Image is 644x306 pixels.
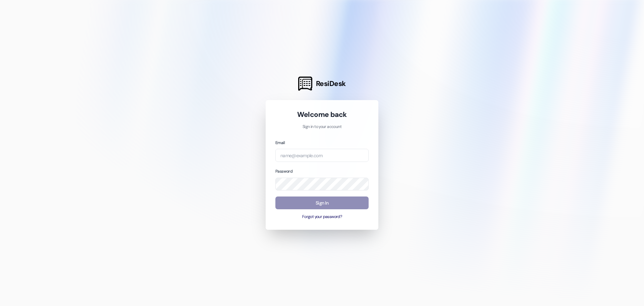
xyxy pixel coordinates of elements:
label: Email [275,140,285,145]
input: name@example.com [275,149,369,162]
label: Password [275,169,292,174]
img: ResiDesk Logo [298,77,312,91]
h1: Welcome back [275,110,369,119]
button: Sign In [275,196,369,210]
p: Sign in to your account [275,124,369,130]
button: Forgot your password? [275,214,369,220]
span: ResiDesk [316,79,346,88]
